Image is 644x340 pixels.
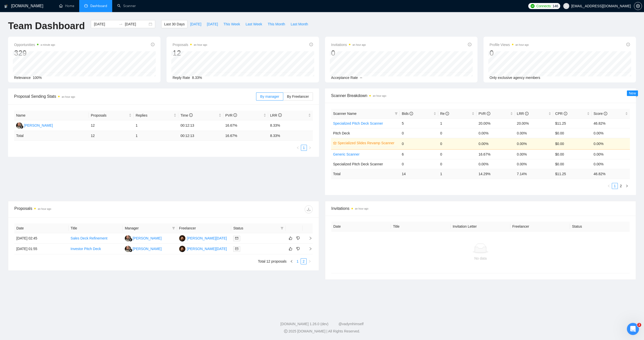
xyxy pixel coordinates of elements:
th: Replies [134,111,178,120]
span: Last 30 Days [164,21,185,27]
span: like [289,236,292,240]
img: AR [179,246,185,252]
th: Name [14,111,89,120]
td: [DATE] 02:45 [14,233,69,244]
td: 1 [438,169,476,179]
li: Previous Page [295,145,301,151]
td: Total [14,131,89,141]
span: info-circle [626,43,630,46]
span: 2 [637,323,641,327]
iframe: Intercom live chat [627,323,639,335]
span: Relevance [14,76,31,80]
span: info-circle [604,112,607,115]
span: By Freelancer [287,94,309,99]
td: 0.00% [515,159,553,169]
span: filter [395,112,398,115]
td: 00:12:13 [178,120,223,131]
time: an hour ago [352,43,366,46]
span: Only exclusive agency members [490,76,540,80]
a: Generic Scanner [333,152,359,156]
a: [DOMAIN_NAME] 1.26.0 (dev) [280,322,329,326]
a: AR[PERSON_NAME][DATE] [179,247,227,251]
td: 16.67% [476,149,515,159]
th: Date [331,222,391,231]
span: left [607,184,610,187]
button: left [606,183,612,189]
span: PVR [225,113,237,117]
button: This Month [265,20,288,28]
span: info-circle [151,43,154,46]
a: homeHome [59,4,74,8]
th: Invitation Letter [451,222,510,231]
span: left [290,260,293,263]
td: 0.00% [476,128,515,138]
td: 0.00% [515,149,553,159]
img: VM [16,122,22,129]
td: 8.33 % [268,131,313,141]
td: $0.00 [553,138,591,149]
span: filter [172,227,175,230]
li: 1 [612,183,618,189]
li: Next Page [624,183,630,189]
td: 0.00% [592,159,630,169]
span: download [305,207,312,211]
span: Re [440,112,449,116]
a: Specialized Slides Revamp Scanner [338,140,397,146]
span: Reply Rate [173,76,190,80]
td: 16.67 % [223,131,268,141]
time: an hour ago [194,43,207,46]
span: This Week [223,21,240,27]
span: user [565,4,568,8]
td: 0 [438,149,476,159]
span: -- [360,76,362,80]
a: AR[PERSON_NAME][DATE] [179,236,227,240]
td: 20.00% [515,118,553,128]
td: Sales Deck Refinement [69,233,123,244]
td: 46.82 % [592,169,630,179]
th: Status [570,222,630,231]
a: Sales Deck Refinement [71,236,107,240]
img: gigradar-bm.png [20,125,23,129]
span: Dashboard [90,4,107,8]
span: filter [279,224,285,232]
span: mail [235,247,238,250]
span: mail [235,237,238,240]
span: right [305,236,312,240]
a: VM[PERSON_NAME] [16,123,53,127]
span: By manager [260,94,279,99]
span: Scanner Breakdown [331,92,630,99]
button: Last Month [288,20,311,28]
a: Specialized Pitch Deck Scanner [333,121,383,125]
a: VM[PERSON_NAME] [125,236,162,240]
td: 0.00% [515,138,553,149]
td: [DATE] 01:55 [14,244,69,254]
a: searchScanner [117,4,136,8]
td: 1 [134,131,178,141]
input: End date [125,21,148,27]
td: 0.00% [592,128,630,138]
li: 2 [618,183,624,189]
time: an hour ago [373,94,386,97]
img: gigradar-bm.png [129,238,132,241]
a: 2 [618,183,624,189]
span: info-circle [487,112,490,115]
div: Proposals [14,205,164,213]
li: 1 [301,145,307,151]
button: right [624,183,630,189]
a: 1 [301,145,307,151]
div: [PERSON_NAME] [133,235,162,241]
a: setting [634,4,642,8]
span: filter [280,227,284,230]
th: Title [391,222,451,231]
span: LRR [517,112,529,116]
button: [DATE] [204,20,221,28]
span: LRR [270,113,282,117]
th: Title [69,223,123,233]
span: Last Month [291,21,308,27]
span: right [308,260,311,263]
img: gigradar-bm.png [129,249,132,252]
li: Previous Page [606,183,612,189]
div: 2025 [DOMAIN_NAME] | All Rights Reserved. [4,329,640,334]
span: Invitations [331,42,366,48]
span: info-circle [410,112,413,115]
